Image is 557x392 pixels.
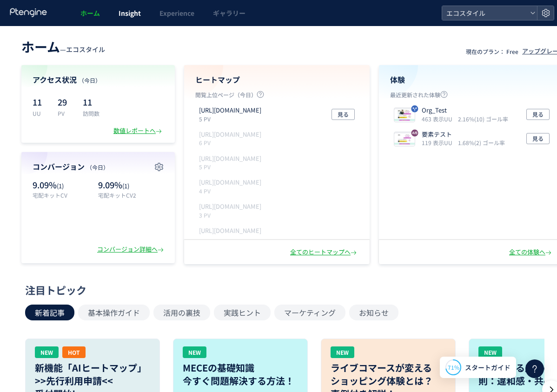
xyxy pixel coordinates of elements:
[390,74,553,85] h4: 体験
[199,115,265,123] p: 5 PV
[390,91,553,102] p: 最近更新された体験
[33,94,46,109] p: 11
[21,37,105,56] div: —
[448,363,459,371] span: 71%
[80,8,100,18] span: ホーム
[444,6,526,20] span: エコスタイル
[33,191,93,199] p: 宅配キットCV
[153,305,210,320] button: 活用の裏技
[83,109,99,117] p: 訪問数
[199,226,261,235] p: https://style-eco.com/takuhai-kaitori/moushikomi/narrow_step4.php
[62,346,86,358] div: HOT
[183,346,206,358] div: NEW
[478,346,502,358] div: NEW
[422,106,504,115] p: Org_Test
[332,109,355,120] button: 見る
[199,202,261,211] p: https://style-eco.com/takuhai-kaitori/moushikomi/narrow_step3.php
[83,94,99,109] p: 11
[422,139,456,146] i: 119 表示UU
[214,305,271,320] button: 実践ヒント
[458,139,505,146] i: 1.68%(2) ゴール率
[33,109,46,117] p: UU
[349,305,398,320] button: お知らせ
[98,191,164,199] p: 宅配キットCV2
[526,133,550,144] button: 見る
[394,133,415,146] img: 5986e28366fe619623ba13da9d8a9ca91752888562465.jpeg
[58,94,72,109] p: 29
[78,305,150,320] button: 基本操作ガイド
[159,8,194,18] span: Experience
[58,109,72,117] p: PV
[97,245,166,254] div: コンバージョン詳細へ
[199,211,265,219] p: 3 PV
[33,74,164,85] h4: アクセス状況
[98,179,164,191] p: 9.09%
[458,115,508,123] i: 2.16%(10) ゴール率
[199,178,261,187] p: https://style-eco.com/takuhai-kaitori/moushikomi/wide_step1.php
[199,154,261,163] p: https://style-eco.com/takuhai-kaitori/moushikomi/narrow_step2.php
[465,363,511,372] span: スタートガイド
[35,346,59,358] div: NEW
[338,109,349,120] span: 見る
[422,130,501,139] p: 要素テスト
[199,187,265,195] p: 4 PV
[33,161,164,172] h4: コンバージョン
[86,163,109,171] span: （今日）
[394,109,415,122] img: 09124264754c9580cbc6f7e4e81e712a1751423959640.jpeg
[183,361,298,387] h3: MECEの基礎知識 今すぐ問題解決する方法！
[532,109,544,120] span: 見る
[532,133,544,144] span: 見る
[199,130,261,139] p: https://style-eco.com/takuhai-kaitori/moushikomi/narrow_step1.php
[122,181,129,190] span: (1)
[21,37,60,56] span: ホーム
[57,181,64,190] span: (1)
[331,346,354,358] div: NEW
[199,235,265,243] p: 2 PV
[422,115,456,123] i: 463 表示UU
[119,8,141,18] span: Insight
[195,74,358,85] h4: ヒートマップ
[25,305,74,320] button: 新着記事
[25,283,556,297] div: 注目トピック
[199,106,261,115] p: https://style-eco.com/takuhai-kaitori/lp01
[195,91,358,102] p: 閲覧上位ページ（今日）
[113,126,164,135] div: 数値レポートへ
[526,109,550,120] button: 見る
[466,47,518,55] p: 現在のプラン： Free
[274,305,345,320] button: マーケティング
[213,8,245,18] span: ギャラリー
[199,163,265,171] p: 5 PV
[33,179,93,191] p: 9.09%
[79,76,101,84] span: （今日）
[66,45,105,54] span: エコスタイル
[290,248,358,257] div: 全てのヒートマップへ
[199,139,265,146] p: 6 PV
[509,248,553,257] div: 全ての体験へ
